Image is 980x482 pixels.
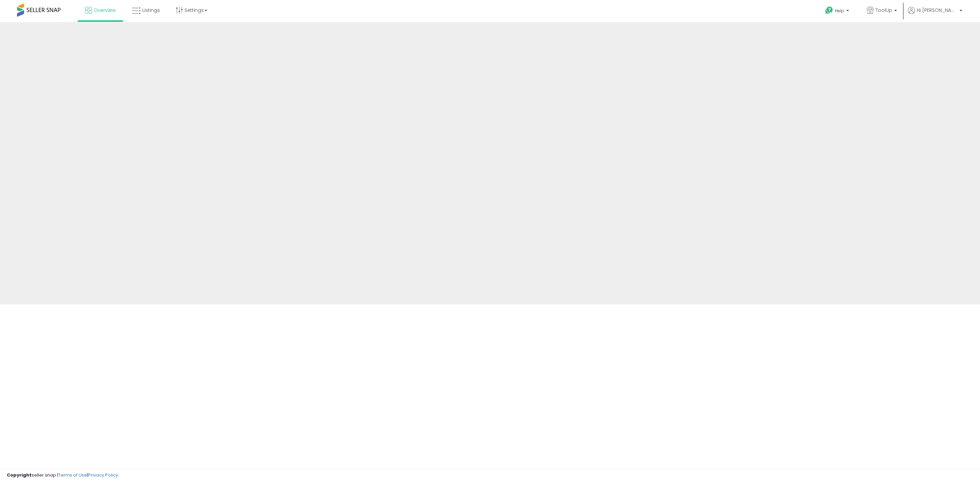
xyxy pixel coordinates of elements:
[94,7,116,14] span: Overview
[917,7,958,14] span: Hi [PERSON_NAME]
[142,7,160,14] span: Listings
[876,7,892,14] span: ToolUp
[908,7,962,22] a: Hi [PERSON_NAME]
[820,1,856,22] a: Help
[825,6,833,15] i: Get Help
[835,8,844,14] span: Help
